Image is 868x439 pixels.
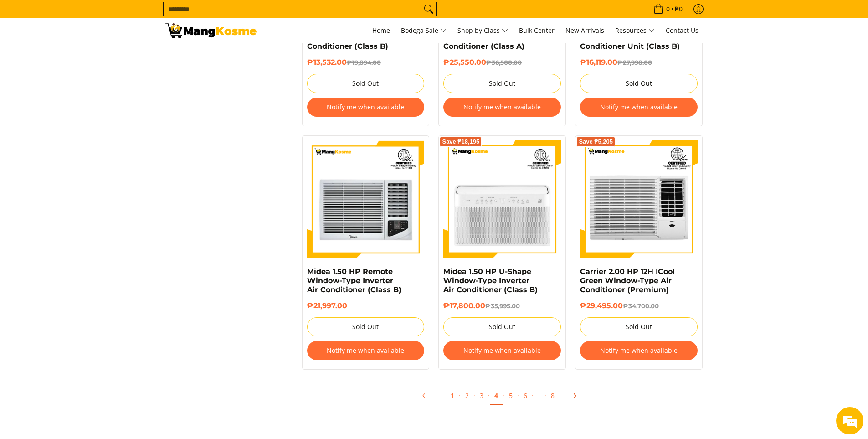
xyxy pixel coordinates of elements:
a: Shop by Class [453,18,513,43]
div: Minimize live chat window [149,5,171,26]
button: Notify me when available [307,341,425,360]
button: Notify me when available [443,341,561,360]
button: Sold Out [307,74,425,93]
a: Bodega Sale [396,18,451,43]
a: Home [368,18,395,43]
del: ₱19,894.00 [347,59,381,66]
span: Resources [615,25,655,36]
a: Contact Us [661,18,703,43]
a: 2 [461,387,473,404]
del: ₱27,998.00 [617,59,652,66]
a: Bulk Center [514,18,559,43]
div: Chat with us now [47,51,153,63]
h6: ₱17,800.00 [443,301,561,310]
button: Sold Out [443,317,561,336]
span: Save ₱18,195 [442,139,479,145]
h6: ₱21,997.00 [307,301,425,310]
a: 6 [519,387,532,404]
span: 0 [665,6,671,12]
button: Notify me when available [443,98,561,117]
a: 8 [546,387,559,404]
button: Sold Out [580,317,698,336]
a: Carrier 2.00 HP 12H ICool Green Window-Type Air Conditioner (Premium) [580,267,675,294]
span: • [651,4,685,14]
button: Notify me when available [580,341,698,360]
del: ₱36,500.00 [486,59,522,66]
h6: ₱25,550.00 [443,58,561,67]
span: · [532,391,534,400]
nav: Main Menu [266,18,703,43]
a: Resources [611,18,659,43]
span: Shop by Class [457,25,508,36]
span: · [544,391,546,400]
del: ₱34,700.00 [623,302,659,310]
span: · [503,391,504,400]
a: New Arrivals [561,18,609,43]
span: · [488,391,490,400]
a: 1 [446,387,459,404]
textarea: Type your message and hit 'Enter' [5,249,174,281]
a: 4 [490,387,503,405]
del: ₱35,995.00 [485,302,520,310]
img: Midea 1.50 HP U-Shape Window-Type Inverter Air Conditioner (Class B) [443,140,561,258]
img: Midea 1.50 HP Remote Window-Type Inverter Air Conditioner (Class B) [307,140,425,258]
span: Contact Us [666,26,699,35]
button: Notify me when available [580,98,698,117]
span: New Arrivals [565,26,604,35]
button: Notify me when available [307,98,425,117]
button: Search [421,2,436,16]
h6: ₱13,532.00 [307,58,425,67]
h6: ₱16,119.00 [580,58,698,67]
span: · [473,391,475,400]
span: · [517,391,519,400]
h6: ₱29,495.00 [580,301,698,310]
span: Home [372,26,390,35]
span: ₱0 [673,6,684,12]
img: Carrier 2.00 HP 12H ICool Green Window-Type Air Conditioner (Premium) [580,140,698,258]
span: · [459,391,461,400]
button: Sold Out [443,74,561,93]
span: Bulk Center [519,26,555,35]
span: We're online! [53,115,126,207]
a: Midea 1.50 HP Remote Window-Type Inverter Air Conditioner (Class B) [307,267,401,294]
button: Sold Out [580,74,698,93]
img: Bodega Sale Aircon l Mang Kosme: Home Appliances Warehouse Sale | Page 4 [165,23,257,38]
a: 3 [475,387,488,404]
a: 5 [504,387,517,404]
button: Sold Out [307,317,425,336]
a: Midea 1.50 HP U-Shape Window-Type Inverter Air Conditioner (Class B) [443,267,538,294]
ul: Pagination [298,383,708,413]
span: Save ₱5,205 [579,139,613,145]
span: · [534,387,544,404]
span: Bodega Sale [401,25,447,36]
